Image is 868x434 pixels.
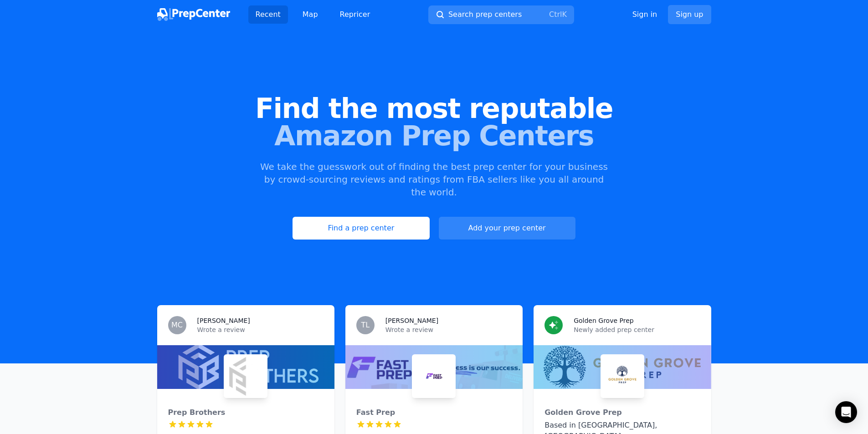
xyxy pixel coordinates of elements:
[549,10,562,19] kbd: Ctrl
[544,407,700,418] div: Golden Grove Prep
[602,356,642,396] img: Golden Grove Prep
[574,325,700,334] p: Newly added prep center
[562,10,567,19] kbd: K
[15,95,853,122] span: Find the most reputable
[414,356,454,396] img: Fast Prep
[428,5,574,24] button: Search prep centersCtrlK
[197,325,324,334] p: Wrote a review
[197,316,250,325] h3: [PERSON_NAME]
[448,9,522,20] span: Search prep centers
[439,217,575,240] a: Add your prep center
[171,322,183,329] span: MC
[259,160,609,199] p: We take the guesswork out of finding the best prep center for your business by crowd-sourcing rev...
[157,8,230,21] img: PrepCenter
[835,401,857,423] div: Open Intercom Messenger
[333,5,378,24] a: Repricer
[226,356,266,396] img: Prep Brothers
[385,325,512,334] p: Wrote a review
[248,5,288,24] a: Recent
[15,122,853,149] span: Amazon Prep Centers
[632,9,657,20] a: Sign in
[574,316,633,325] h3: Golden Grove Prep
[356,407,512,418] div: Fast Prep
[293,217,429,240] a: Find a prep center
[168,407,324,418] div: Prep Brothers
[361,322,370,329] span: TL
[385,316,438,325] h3: [PERSON_NAME]
[295,5,325,24] a: Map
[668,5,711,24] a: Sign up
